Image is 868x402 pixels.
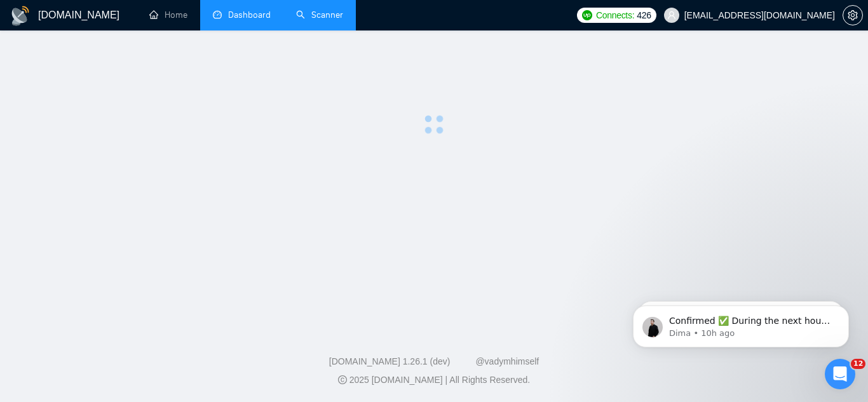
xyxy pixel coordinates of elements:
[596,8,634,22] span: Connects:
[843,5,863,25] button: setting
[55,37,217,98] span: Confirmed ✅ During the next hour, your subscription will be reactivated 🙌 If there’s anything els...
[10,373,858,387] div: 2025 [DOMAIN_NAME] | All Rights Reserved.
[338,375,347,384] span: copyright
[329,356,451,366] a: [DOMAIN_NAME] 1.26.1 (dev)
[475,356,539,366] a: @vadymhimself
[213,10,222,19] span: dashboard
[228,10,271,20] span: Dashboard
[843,10,863,20] a: setting
[637,8,651,22] span: 426
[614,279,868,368] iframe: Intercom notifications message
[55,49,219,60] p: Message from Dima, sent 10h ago
[149,10,187,20] a: homeHome
[10,6,31,26] img: logo
[582,10,592,20] img: upwork-logo.png
[825,359,855,389] iframe: Intercom live chat
[667,11,676,20] span: user
[296,10,343,20] a: searchScanner
[851,359,865,369] span: 12
[843,10,862,20] span: setting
